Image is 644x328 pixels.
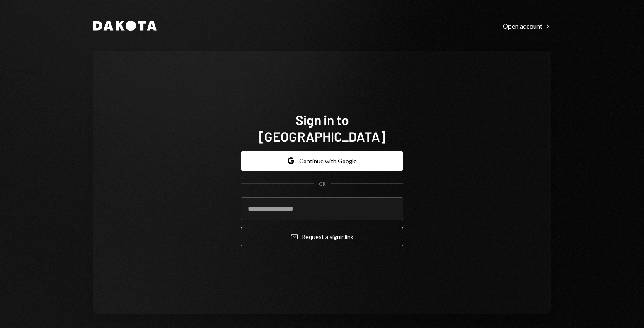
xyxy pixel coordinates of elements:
[241,111,403,145] h1: Sign in to [GEOGRAPHIC_DATA]
[503,22,551,30] div: Open account
[319,181,326,188] div: OR
[241,151,403,171] button: Continue with Google
[241,227,403,246] button: Request a signinlink
[503,21,551,30] a: Open account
